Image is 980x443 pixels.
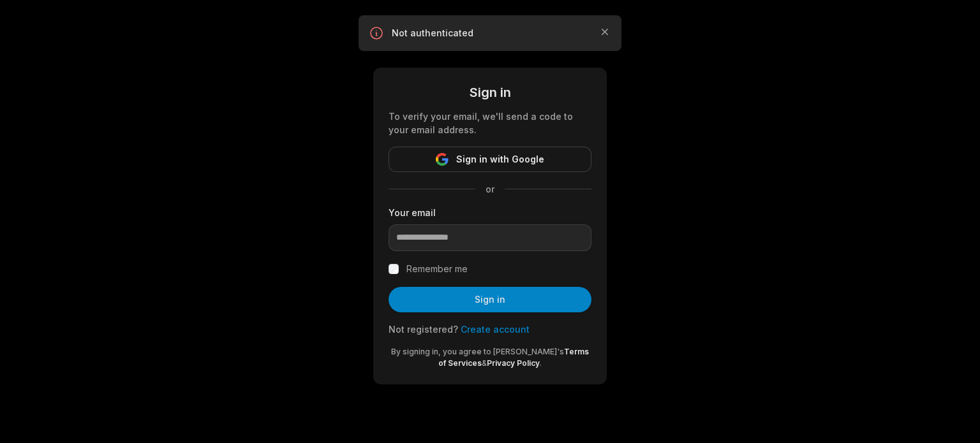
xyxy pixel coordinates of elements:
[482,358,487,368] span: &
[389,83,591,102] div: Sign in
[389,324,458,335] span: Not registered?
[475,182,505,196] span: or
[487,358,540,368] a: Privacy Policy
[389,206,591,219] label: Your email
[389,287,591,312] button: Sign in
[438,347,589,368] a: Terms of Services
[456,152,544,167] span: Sign in with Google
[389,147,591,172] button: Sign in with Google
[540,358,542,368] span: .
[392,27,588,40] p: Not authenticated
[406,261,468,277] label: Remember me
[461,324,530,335] a: Create account
[389,110,591,136] div: To verify your email, we'll send a code to your email address.
[391,347,564,356] span: By signing in, you agree to [PERSON_NAME]'s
